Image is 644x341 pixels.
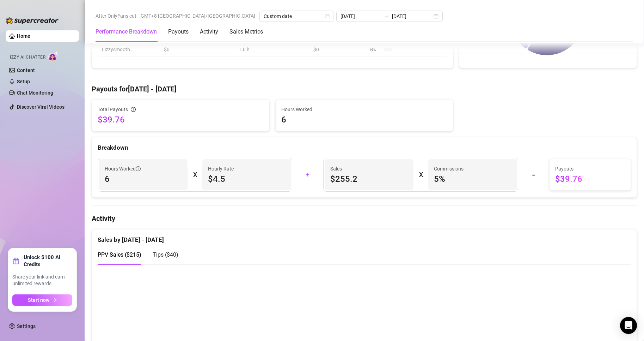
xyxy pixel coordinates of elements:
input: End date [392,12,432,20]
span: $39.76 [98,114,264,125]
div: Payouts [168,28,189,36]
span: Hours Worked [105,165,141,173]
span: Sales [330,165,407,173]
div: Breakdown [98,143,631,152]
span: 0 % [370,46,381,53]
td: $0 [309,43,366,56]
a: Home [17,33,30,39]
span: swap-right [384,13,389,19]
article: Commissions [434,165,464,173]
span: $255.2 [330,173,407,185]
td: $0 [160,43,234,56]
a: Setup [17,79,30,84]
article: Hourly Rate [208,165,234,173]
span: Total Payouts [98,106,128,113]
div: = [522,169,545,180]
span: $4.5 [208,173,285,185]
span: Payouts [555,165,625,173]
span: PPV Sales ( $215 ) [98,251,141,258]
a: Settings [17,323,36,329]
div: X [419,169,423,180]
div: + [296,169,319,180]
span: Share your link and earn unlimited rewards [12,274,72,287]
div: Open Intercom Messenger [620,317,637,334]
div: X [193,169,197,180]
td: 1.0 h [234,43,309,56]
span: After OnlyFans cut [96,11,136,21]
span: info-circle [136,166,141,171]
div: Activity [200,28,218,36]
h4: Payouts for [DATE] - [DATE] [92,84,637,94]
button: Start nowarrow-right [12,294,72,306]
img: AI Chatter [48,51,59,61]
a: Chat Monitoring [17,90,53,96]
div: Sales Metrics [229,28,263,36]
img: logo-BBDzfeDw.svg [6,17,59,24]
input: Start date [341,12,381,20]
strong: Unlock $100 AI Credits [24,254,72,268]
span: Start now [28,297,49,303]
h4: Activity [92,214,637,223]
span: 6 [281,114,447,125]
div: Sales by [DATE] - [DATE] [98,229,631,245]
span: Hours Worked [281,106,447,113]
span: to [384,13,389,19]
span: GMT+8 [GEOGRAPHIC_DATA]/[GEOGRAPHIC_DATA] [141,11,255,21]
span: info-circle [131,107,136,112]
div: Performance Breakdown [96,28,157,36]
span: Izzy AI Chatter [10,54,45,61]
span: calendar [325,14,330,18]
a: Content [17,67,35,73]
span: Tips ( $40 ) [153,251,178,258]
span: Custom date [264,11,329,22]
a: Discover Viral Videos [17,104,65,110]
span: arrow-right [52,298,57,303]
td: Lizzysmooth… [98,43,160,56]
span: gift [12,257,19,264]
span: 6 [105,173,182,185]
span: $39.76 [555,173,625,185]
span: 5 % [434,173,511,185]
